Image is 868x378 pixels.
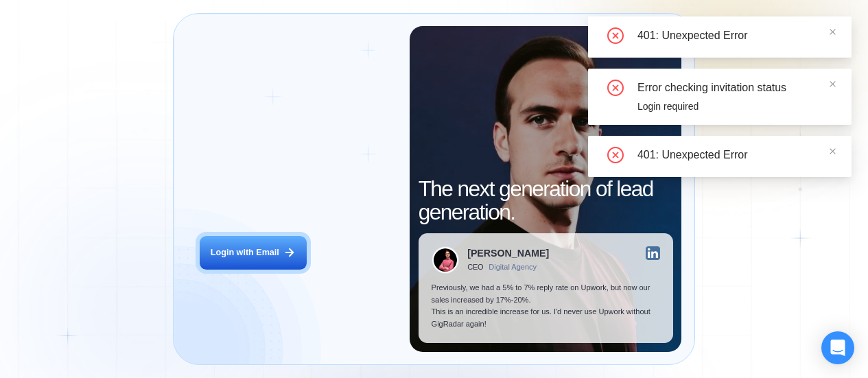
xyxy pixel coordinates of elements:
[489,263,537,272] div: Digital Agency
[637,80,835,96] div: Error checking invitation status
[829,147,836,155] span: close
[637,27,835,44] div: 401: Unexpected Error
[821,331,854,364] div: Open Intercom Messenger
[637,147,835,163] div: 401: Unexpected Error
[467,263,483,272] div: CEO
[607,147,624,163] span: close-circle
[607,80,624,96] span: close-circle
[829,80,836,88] span: close
[419,177,673,225] h2: The next generation of lead generation.
[637,99,835,114] div: Login required
[432,282,660,330] p: Previously, we had a 5% to 7% reply rate on Upwork, but now our sales increased by 17%-20%. This ...
[211,247,279,259] div: Login with Email
[607,27,624,44] span: close-circle
[467,248,549,258] div: [PERSON_NAME]
[829,28,836,36] span: close
[200,236,307,270] button: Login with Email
